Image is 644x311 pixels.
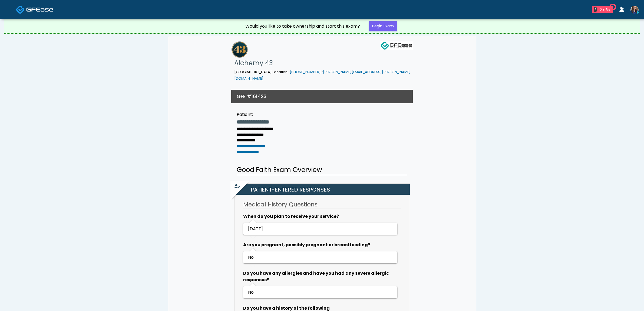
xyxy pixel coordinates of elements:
div: Patient: [237,111,273,118]
a: Docovia [16,1,53,18]
h2: Good Faith Exam Overview [237,165,407,175]
span: • [288,70,290,74]
a: 1 0m 5s [589,4,616,15]
h2: Patient-entered Responses [237,184,410,195]
a: Begin Exam [369,21,397,31]
b: When do you plan to receive your service? [243,213,339,219]
small: [GEOGRAPHIC_DATA] Location [234,70,411,81]
span: No [248,254,254,260]
div: 1 [594,7,597,12]
img: Alchemy 43 [232,41,248,58]
b: Do you have any allergies and have you had any severe allergic responses? [243,270,389,283]
img: Docovia [26,7,53,12]
div: 0m 5s [599,7,611,12]
b: Are you pregnant, possibly pregnant or breastfeeding? [243,242,370,248]
h1: Alchemy 43 [234,58,413,69]
span: [DATE] [248,226,263,232]
img: Kristin Adams [630,6,639,14]
img: GFEase Logo [380,41,413,50]
a: [PHONE_NUMBER] [290,70,321,74]
div: Would you like to take ownership and start this exam? [245,23,360,30]
h3: Medical History Questions [243,200,401,209]
img: Docovia [16,5,25,14]
span: • [322,70,323,74]
h3: GFE #161423 [237,93,266,100]
span: No [248,289,254,295]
